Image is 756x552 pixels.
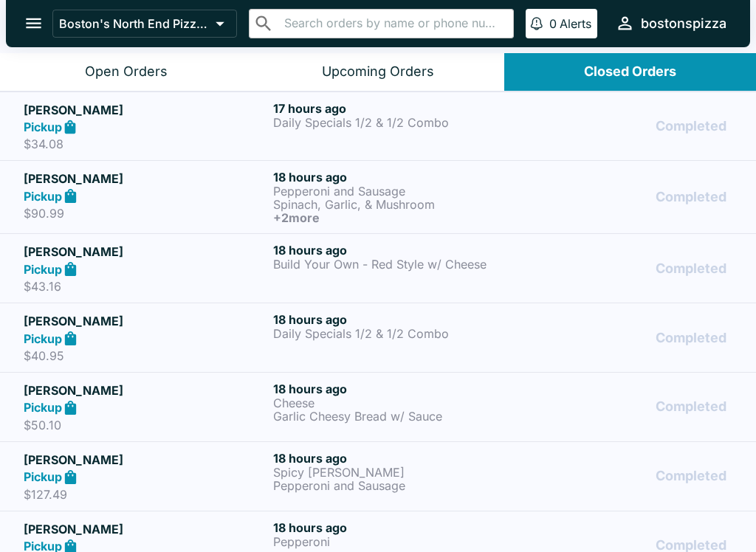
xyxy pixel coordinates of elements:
strong: Pickup [24,331,62,346]
p: $34.08 [24,137,267,151]
p: Spinach, Garlic, & Mushroom [273,198,517,211]
div: Upcoming Orders [322,63,434,80]
p: Daily Specials 1/2 & 1/2 Combo [273,116,517,129]
p: Build Your Own - Red Style w/ Cheese [273,258,517,271]
h5: [PERSON_NAME] [24,101,267,119]
p: Garlic Cheesy Bread w/ Sauce [273,410,517,423]
h6: 17 hours ago [273,101,517,116]
strong: Pickup [24,469,62,484]
p: Boston's North End Pizza Bakery [59,16,210,31]
strong: Pickup [24,262,62,277]
strong: Pickup [24,400,62,415]
h6: + 2 more [273,211,517,224]
button: open drawer [15,4,52,42]
p: Pepperoni and Sausage [273,184,517,198]
p: Alerts [560,16,591,31]
h6: 18 hours ago [273,382,517,396]
h5: [PERSON_NAME] [24,382,267,399]
p: Pepperoni [273,535,517,548]
strong: Pickup [24,189,62,204]
div: bostonspizza [641,15,726,32]
h5: [PERSON_NAME] [24,170,267,187]
h5: [PERSON_NAME] [24,451,267,469]
button: bostonspizza [609,7,732,39]
h5: [PERSON_NAME] [24,312,267,330]
div: Closed Orders [584,63,676,80]
h5: [PERSON_NAME] [24,243,267,261]
input: Search orders by name or phone number [280,13,507,34]
h6: 18 hours ago [273,451,517,466]
h5: [PERSON_NAME] [24,520,267,538]
p: $50.10 [24,418,267,432]
p: $127.49 [24,487,267,502]
p: $40.95 [24,348,267,363]
h6: 18 hours ago [273,520,517,535]
p: Cheese [273,396,517,410]
p: Pepperoni and Sausage [273,479,517,492]
button: Boston's North End Pizza Bakery [52,10,237,38]
h6: 18 hours ago [273,170,517,184]
p: Spicy [PERSON_NAME] [273,466,517,479]
h6: 18 hours ago [273,243,517,258]
strong: Pickup [24,120,62,134]
p: 0 [549,16,557,31]
p: $90.99 [24,206,267,221]
p: Daily Specials 1/2 & 1/2 Combo [273,327,517,340]
p: $43.16 [24,279,267,294]
h6: 18 hours ago [273,312,517,327]
div: Open Orders [85,63,168,80]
